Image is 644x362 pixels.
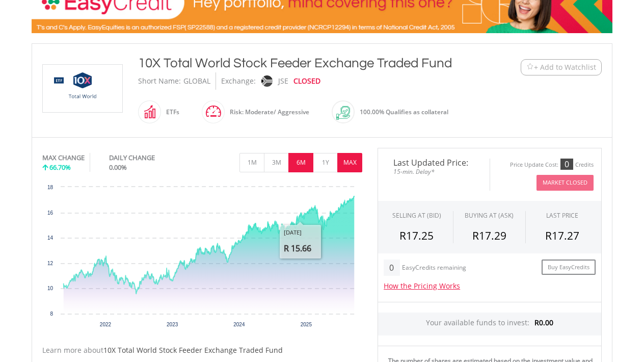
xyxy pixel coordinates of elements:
span: 10X Total World Stock Feeder Exchange Traded Fund [103,345,283,355]
div: EasyCredits remaining [402,264,466,273]
text: 16 [47,210,53,216]
div: 0 [384,260,399,276]
text: 18 [47,185,53,190]
span: R17.29 [472,228,506,243]
button: 6M [288,153,313,172]
div: DAILY CHANGE [109,153,189,163]
svg: Interactive chart [42,182,362,335]
div: CLOSED [293,72,320,90]
div: LAST PRICE [546,211,578,220]
div: 10X Total World Stock Feeder Exchange Traded Fund [138,54,458,72]
button: 1Y [313,153,338,172]
div: 0 [560,159,573,170]
text: 8 [50,311,53,317]
span: R17.25 [399,228,434,243]
a: Buy EasyCredits [542,260,596,275]
span: 0.00% [109,163,127,172]
img: EQU.ZA.GLOBAL.png [44,65,121,112]
text: 14 [47,235,53,241]
text: 2025 [301,322,312,327]
a: How the Pricing Works [384,281,460,291]
span: R0.00 [534,318,553,327]
span: 100.00% Qualifies as collateral [360,108,448,116]
div: JSE [278,72,288,90]
span: 66.70% [49,163,71,172]
img: collateral-qualifying-green.svg [336,106,350,120]
text: 2023 [167,322,178,327]
span: R17.27 [545,228,579,243]
div: Chart. Highcharts interactive chart. [42,182,362,335]
div: MAX CHANGE [42,153,85,163]
img: Watchlist [526,63,534,71]
button: MAX [337,153,362,172]
text: 2024 [233,322,245,327]
div: Exchange: [221,72,256,90]
text: 10 [47,286,53,291]
span: Last Updated Price: [386,159,482,167]
div: GLOBAL [183,72,210,90]
text: 2022 [100,322,112,327]
button: 3M [264,153,289,172]
span: + Add to Watchlist [534,62,596,72]
img: jse.png [261,75,273,87]
text: 12 [47,261,53,266]
span: 15-min. Delay* [386,167,482,176]
div: Price Update Cost: [510,161,558,169]
div: Risk: Moderate/ Aggressive [225,100,309,124]
button: 1M [239,153,264,172]
div: ETFs [161,100,179,124]
button: Watchlist + Add to Watchlist [521,59,602,75]
div: Learn more about [42,345,362,355]
div: Credits [575,161,594,169]
div: SELLING AT (BID) [392,211,441,220]
div: Short Name: [138,72,181,90]
button: Market Closed [536,175,594,191]
div: Your available funds to invest: [378,313,601,335]
span: BUYING AT (ASK) [465,211,514,220]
